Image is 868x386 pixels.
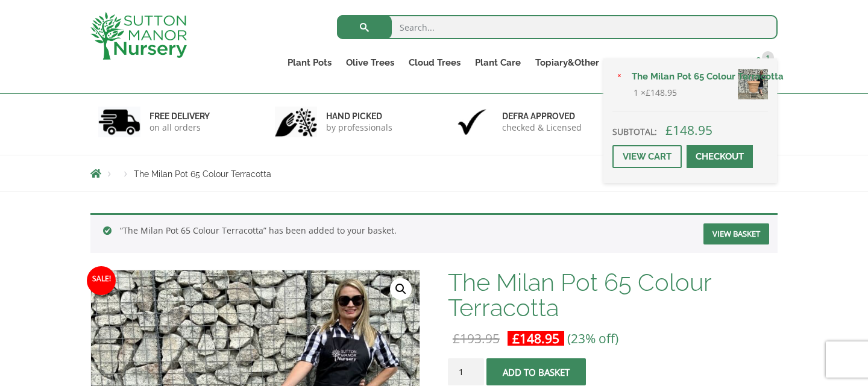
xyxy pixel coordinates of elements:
a: View cart [612,145,682,168]
img: 3.jpg [451,107,493,137]
a: Remove The Milan Pot 65 Colour Terracotta from basket [612,70,626,84]
h1: The Milan Pot 65 Colour Terracotta [448,270,778,320]
a: About [606,54,647,71]
a: Delivery [647,54,698,71]
span: Sale! [87,266,116,295]
h6: FREE DELIVERY [149,111,210,122]
a: Topiary&Other [528,54,606,71]
span: £ [646,87,650,98]
bdi: 148.95 [512,330,559,347]
bdi: 148.95 [665,122,712,139]
span: (23% off) [567,330,618,347]
div: “The Milan Pot 65 Colour Terracotta” has been added to your basket. [90,213,778,253]
strong: Subtotal: [612,126,657,137]
h6: hand picked [326,111,392,122]
img: logo [90,12,187,60]
bdi: 148.95 [646,87,677,98]
span: £ [512,330,520,347]
a: Checkout [687,145,753,168]
span: 1 [762,51,774,63]
input: Product quantity [448,358,484,385]
a: Cloud Trees [401,54,468,71]
h6: Defra approved [502,111,582,122]
p: by professionals [326,122,392,134]
a: 1 [747,54,778,71]
span: 1 × [634,86,677,100]
nav: Breadcrumbs [90,169,778,178]
span: £ [665,122,673,139]
p: checked & Licensed [502,122,582,134]
input: Search... [337,15,778,39]
button: Add to basket [486,358,586,385]
a: Contact [698,54,747,71]
bdi: 193.95 [453,330,500,347]
a: View full-screen image gallery [390,278,412,300]
a: View basket [703,223,769,244]
img: The Milan Pot 65 Colour Terracotta [738,69,768,99]
span: The Milan Pot 65 Colour Terracotta [134,169,271,179]
img: 2.jpg [275,107,317,137]
a: Olive Trees [339,54,401,71]
a: The Milan Pot 65 Colour Terracotta [624,67,768,86]
span: £ [453,330,460,347]
img: 1.jpg [98,107,140,137]
a: Plant Care [468,54,528,71]
a: Plant Pots [280,54,339,71]
p: on all orders [149,122,210,134]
